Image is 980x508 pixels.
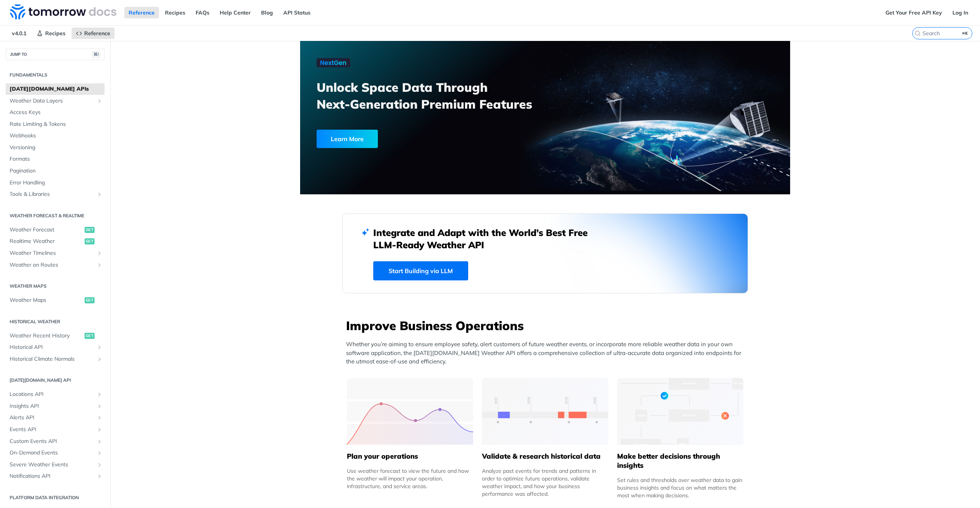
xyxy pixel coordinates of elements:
button: Show subpages for Alerts API [96,415,103,421]
span: Weather Forecast [10,226,83,234]
span: Formats [10,155,103,163]
button: Show subpages for Weather Data Layers [96,98,103,104]
span: Tools & Libraries [10,190,95,198]
a: Insights APIShow subpages for Insights API [6,401,105,412]
span: Webhooks [10,132,103,140]
button: Show subpages for Historical API [96,344,103,350]
img: 39565e8-group-4962x.svg [347,378,473,445]
div: Learn More [317,130,378,148]
span: Historical API [10,344,95,351]
span: Versioning [10,144,103,151]
h3: Unlock Space Data Through Next-Generation Premium Features [317,79,554,112]
a: Access Keys [6,107,105,118]
h2: [DATE][DOMAIN_NAME] API [6,377,105,384]
button: Show subpages for Historical Climate Normals [96,356,103,362]
span: Realtime Weather [10,238,83,245]
span: Alerts API [10,414,95,422]
span: Access Keys [10,109,103,116]
a: Weather Data LayersShow subpages for Weather Data Layers [6,95,105,107]
span: Locations API [10,391,95,398]
a: [DATE][DOMAIN_NAME] APIs [6,83,105,95]
span: Weather Data Layers [10,97,95,105]
span: Pagination [10,167,103,175]
a: Weather Mapsget [6,295,105,306]
a: Weather Recent Historyget [6,330,105,342]
span: [DATE][DOMAIN_NAME] APIs [10,85,103,93]
span: Insights API [10,402,95,410]
span: Weather Maps [10,296,83,304]
span: get [85,333,95,339]
a: Versioning [6,142,105,153]
a: Get Your Free API Key [881,7,946,18]
a: Formats [6,153,105,165]
span: Weather on Routes [10,261,95,269]
a: Custom Events APIShow subpages for Custom Events API [6,436,105,447]
a: Reference [72,28,114,39]
span: On-Demand Events [10,449,95,457]
a: Realtime Weatherget [6,236,105,247]
a: Severe Weather EventsShow subpages for Severe Weather Events [6,459,105,471]
button: Show subpages for Tools & Libraries [96,191,103,197]
a: Events APIShow subpages for Events API [6,424,105,435]
span: Recipes [45,30,65,37]
span: get [85,297,95,303]
a: On-Demand EventsShow subpages for On-Demand Events [6,447,105,459]
a: Rate Limiting & Tokens [6,119,105,130]
button: Show subpages for Events API [96,427,103,433]
span: Error Handling [10,179,103,187]
h2: Weather Forecast & realtime [6,212,105,219]
a: Log In [948,7,972,18]
div: Set rules and thresholds over weather data to gain business insights and focus on what matters th... [617,476,743,499]
a: Pagination [6,165,105,177]
button: Show subpages for Weather Timelines [96,250,103,256]
span: get [85,238,95,244]
span: Notifications API [10,472,95,480]
button: Show subpages for On-Demand Events [96,450,103,456]
a: Help Center [216,7,255,18]
span: Severe Weather Events [10,461,95,469]
h2: Fundamentals [6,72,105,78]
a: API Status [279,7,315,18]
a: Learn More [317,130,506,148]
div: Use weather forecast to view the future and how the weather will impact your operation, infrastru... [347,467,473,490]
span: ⌘/ [92,51,100,58]
button: Show subpages for Severe Weather Events [96,462,103,468]
span: Weather Recent History [10,332,83,340]
a: Webhooks [6,130,105,142]
a: Alerts APIShow subpages for Alerts API [6,412,105,423]
h5: Make better decisions through insights [617,452,743,470]
button: JUMP TO⌘/ [6,49,105,60]
span: Custom Events API [10,438,95,445]
button: Show subpages for Insights API [96,403,103,409]
span: Rate Limiting & Tokens [10,120,103,128]
button: Show subpages for Custom Events API [96,438,103,444]
h5: Plan your operations [347,452,473,461]
h2: Integrate and Adapt with the World’s Best Free LLM-Ready Weather API [373,226,599,251]
a: Historical APIShow subpages for Historical API [6,342,105,353]
p: Whether you’re aiming to ensure employee safety, alert customers of future weather events, or inc... [346,340,748,366]
a: Tools & LibrariesShow subpages for Tools & Libraries [6,189,105,200]
button: Show subpages for Weather on Routes [96,262,103,268]
img: a22d113-group-496-32x.svg [617,378,743,445]
a: Weather TimelinesShow subpages for Weather Timelines [6,247,105,259]
a: Error Handling [6,177,105,189]
a: Recipes [161,7,189,18]
a: Weather on RoutesShow subpages for Weather on Routes [6,259,105,271]
a: Reference [124,7,159,18]
h2: Weather Maps [6,283,105,290]
div: Analyze past events for trends and patterns in order to optimize future operations, validate weat... [482,467,608,498]
span: Events API [10,426,95,433]
span: get [85,227,95,233]
a: FAQs [191,7,214,18]
a: Blog [257,7,277,18]
button: Show subpages for Notifications API [96,473,103,479]
h5: Validate & research historical data [482,452,608,461]
a: Historical Climate NormalsShow subpages for Historical Climate Normals [6,353,105,365]
a: Start Building via LLM [373,261,468,280]
h2: Platform DATA integration [6,494,105,501]
svg: Search [915,30,921,36]
h3: Improve Business Operations [346,317,748,334]
img: 13d7ca0-group-496-2.svg [482,378,608,445]
span: Historical Climate Normals [10,355,95,363]
kbd: ⌘K [960,29,970,37]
